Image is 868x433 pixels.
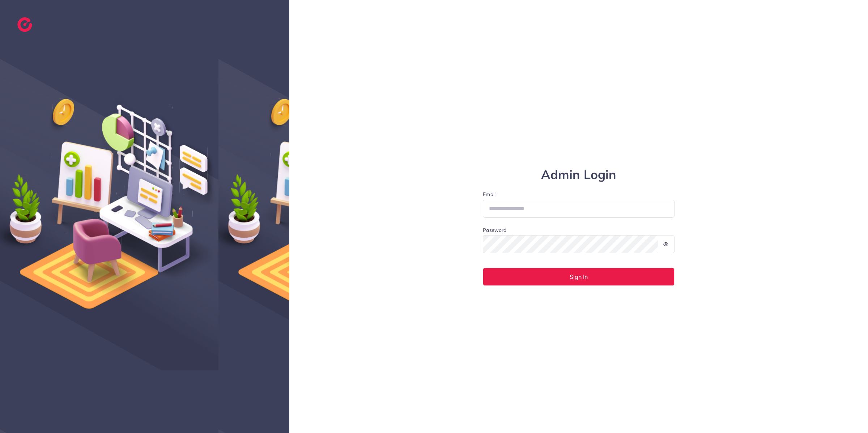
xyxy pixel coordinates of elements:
span: Sign In [570,274,588,280]
h1: Admin Login [483,167,675,182]
label: Password [483,226,506,234]
button: Sign In [483,268,675,286]
img: logo [17,17,32,32]
label: Email [483,191,675,198]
